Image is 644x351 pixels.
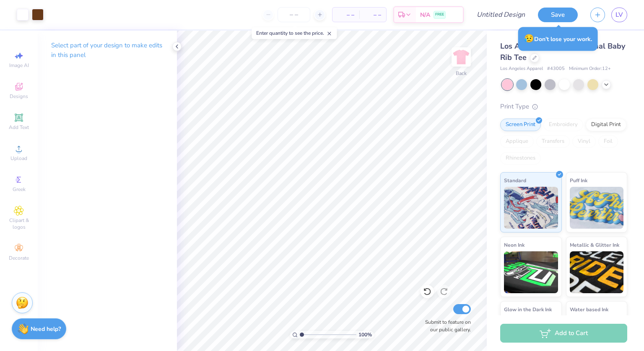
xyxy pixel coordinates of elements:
[456,70,467,77] div: Back
[51,41,164,60] p: Select part of your design to make edits in this panel
[570,176,587,185] span: Puff Ink
[420,10,430,19] span: N/A
[518,27,598,51] div: Don’t lose your work.
[500,41,625,62] span: Los Angeles Apparel Original Baby Rib Tee
[570,305,608,314] span: Water based Ink
[504,240,525,249] span: Neon Ink
[500,102,627,111] div: Print Type
[572,135,596,148] div: Vinyl
[569,65,611,72] span: Minimum Order: 12 +
[570,240,619,249] span: Metallic & Glitter Ink
[500,119,541,131] div: Screen Print
[500,65,543,72] span: Los Angeles Apparel
[570,251,624,293] img: Metallic & Glitter Ink
[10,155,27,162] span: Upload
[500,152,541,165] div: Rhinestones
[570,187,624,229] img: Puff Ink
[504,305,552,314] span: Glow in the Dark Ink
[9,255,29,261] span: Decorate
[9,124,29,131] span: Add Text
[364,10,381,19] span: – –
[9,62,29,69] span: Image AI
[543,119,583,131] div: Embroidery
[278,7,310,22] input: – –
[453,49,470,65] img: Back
[252,27,337,39] div: Enter quantity to see the price.
[500,135,534,148] div: Applique
[598,135,618,148] div: Foil
[358,331,372,338] span: 100 %
[338,10,354,19] span: – –
[421,318,471,333] label: Submit to feature on our public gallery.
[31,325,61,333] strong: Need help?
[504,176,526,185] span: Standard
[586,119,626,131] div: Digital Print
[435,12,444,18] span: FREE
[4,217,34,230] span: Clipart & logos
[524,33,534,44] span: 😥
[504,251,558,293] img: Neon Ink
[538,8,578,22] button: Save
[13,186,26,193] span: Greek
[611,8,627,22] a: LV
[547,65,565,72] span: # 43005
[470,6,532,23] input: Untitled Design
[536,135,570,148] div: Transfers
[10,93,28,100] span: Designs
[615,10,623,20] span: LV
[504,187,558,229] img: Standard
